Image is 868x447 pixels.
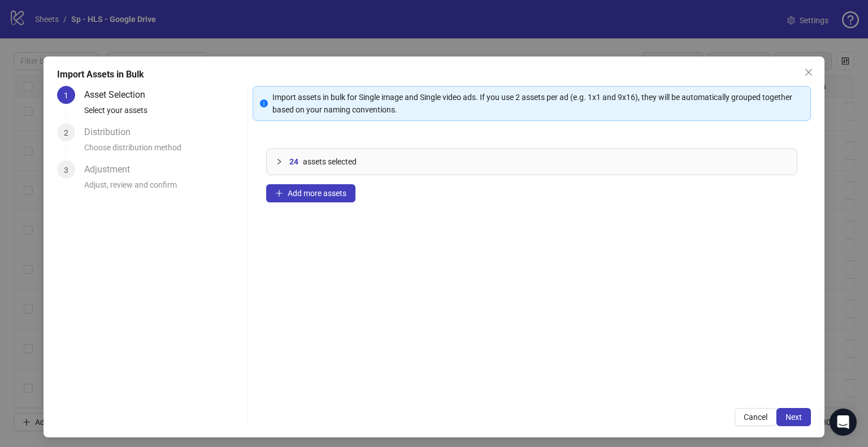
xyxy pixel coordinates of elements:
div: Asset Selection [84,86,154,104]
span: plus [275,189,283,197]
button: Cancel [735,408,776,426]
div: Choose distribution method [84,141,243,160]
div: Select your assets [84,104,243,123]
span: Cancel [744,413,767,422]
div: Distribution [84,123,140,141]
span: 24 [289,155,298,168]
div: Open Intercom Messenger [830,409,857,436]
span: 1 [64,91,68,100]
span: info-circle [260,99,268,107]
div: Import assets in bulk for Single image and Single video ads. If you use 2 assets per ad (e.g. 1x1... [272,91,804,116]
button: Next [776,408,811,426]
span: Next [785,413,802,422]
button: Close [800,63,818,81]
span: collapsed [276,158,283,165]
div: Adjust, review and confirm [84,179,243,198]
span: 2 [64,128,68,137]
span: assets selected [303,155,357,168]
div: Import Assets in Bulk [57,68,811,81]
span: Add more assets [288,189,346,198]
div: Adjustment [84,160,139,179]
div: 24assets selected [267,149,797,175]
span: 3 [64,166,68,175]
span: close [804,68,813,77]
button: Add more assets [266,184,355,202]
